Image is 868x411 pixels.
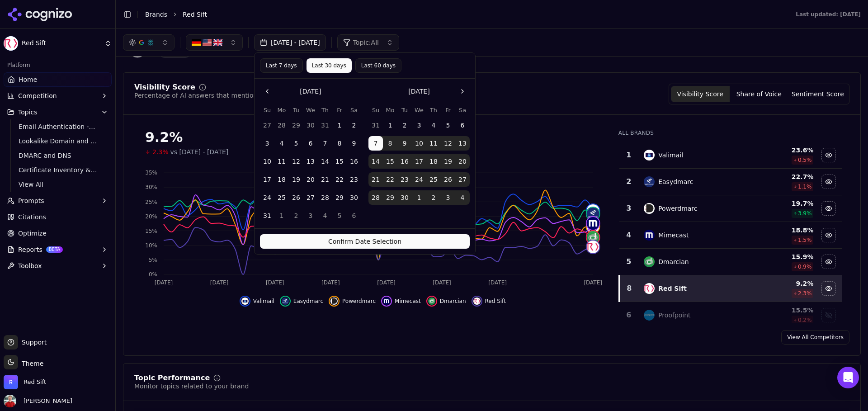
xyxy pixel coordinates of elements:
th: Thursday [426,106,441,114]
button: Saturday, August 16th, 2025 [347,154,361,169]
button: Saturday, October 4th, 2025, selected [455,190,470,205]
button: Hide valimail data [821,148,836,162]
button: Friday, August 15th, 2025 [332,154,347,169]
span: Reports [18,245,42,254]
tspan: 25% [145,199,157,205]
button: Saturday, September 6th, 2025 [347,208,361,223]
span: 3.9 % [798,210,812,217]
button: Saturday, September 27th, 2025, selected [455,172,470,187]
button: Monday, September 1st, 2025 [274,208,289,223]
button: Thursday, August 14th, 2025 [318,154,332,169]
img: dmarcian [644,256,655,267]
span: View All [19,180,97,189]
tr: 2easydmarcEasydmarc22.7%1.1%Hide easydmarc data [619,169,842,195]
tspan: [DATE] [155,279,173,286]
div: Proofpoint [658,311,690,320]
img: United States [203,38,212,47]
button: Toolbox [4,259,112,273]
button: Thursday, September 4th, 2025 [426,118,441,132]
button: Wednesday, August 20th, 2025 [303,172,318,187]
a: Brands [145,11,167,18]
button: Thursday, September 25th, 2025, selected [426,172,441,187]
button: Friday, September 26th, 2025, selected [441,172,455,187]
div: Dmarcian [658,257,689,266]
button: Share of Voice [730,86,788,102]
button: Wednesday, August 13th, 2025 [303,154,318,169]
button: Monday, September 29th, 2025, selected [383,190,397,205]
div: 19.7 % [755,199,813,208]
button: Hide easydmarc data [821,175,836,189]
img: easydmarc [587,208,599,220]
button: Wednesday, September 3rd, 2025 [412,118,426,132]
th: Tuesday [289,106,303,114]
img: easydmarc [644,176,655,187]
span: Support [18,338,47,347]
button: Last 7 days [260,58,303,73]
button: Saturday, August 9th, 2025 [347,136,361,151]
div: Valimail [658,151,683,160]
tr: 3powerdmarcPowerdmarc19.7%3.9%Hide powerdmarc data [619,195,842,222]
div: Mimecast [658,231,689,240]
span: 2.3% [152,147,169,156]
span: Toolbox [18,261,42,270]
img: valimail [241,298,249,305]
span: 1.5 % [798,236,812,244]
div: Powerdmarc [658,204,697,213]
button: Friday, August 29th, 2025 [332,190,347,205]
button: Saturday, September 6th, 2025 [455,118,470,132]
div: Visibility Score [134,84,195,91]
button: Friday, September 5th, 2025 [332,208,347,223]
button: Tuesday, August 5th, 2025 [289,136,303,151]
tspan: [DATE] [266,279,284,286]
button: Sunday, September 7th, 2025, selected [368,136,383,151]
button: Saturday, August 30th, 2025 [347,190,361,205]
button: Wednesday, July 30th, 2025 [303,118,318,132]
span: BETA [46,246,63,253]
button: Friday, August 8th, 2025 [332,136,347,151]
button: Tuesday, August 12th, 2025 [289,154,303,169]
button: Wednesday, August 27th, 2025 [303,190,318,205]
button: Open organization switcher [4,375,46,389]
span: Home [19,75,37,84]
div: 8 [624,283,635,294]
img: red sift [644,283,655,294]
span: Email Authentication - Top of Funnel [19,122,97,131]
span: Red Sift [22,39,101,47]
span: Mimecast [395,298,421,305]
tspan: [DATE] [488,279,507,286]
button: Saturday, September 20th, 2025, selected [455,154,470,169]
a: Home [4,72,112,87]
a: DMARC and DNS [15,149,101,162]
button: Monday, July 28th, 2025 [274,118,289,132]
tspan: 5% [149,257,157,263]
button: Topics [4,105,112,119]
div: 3 [623,203,635,214]
button: Monday, September 15th, 2025, selected [383,154,397,169]
img: valimail [587,204,599,217]
button: Friday, September 12th, 2025, selected [441,136,455,151]
button: Hide powerdmarc data [329,296,376,307]
button: Sentiment Score [788,86,847,102]
button: Monday, September 8th, 2025, selected [383,136,397,151]
img: valimail [644,150,655,161]
button: Monday, September 1st, 2025 [383,118,397,132]
button: Competition [4,89,112,103]
button: Sunday, August 3rd, 2025 [260,136,274,151]
span: Citations [18,213,46,222]
span: Red Sift [24,378,46,386]
div: Monitor topics related to your brand [134,382,249,391]
button: Sunday, September 14th, 2025, selected [368,154,383,169]
button: Sunday, July 27th, 2025 [260,118,274,132]
button: Wednesday, October 1st, 2025, selected [412,190,426,205]
span: vs [DATE] - [DATE] [170,147,229,156]
button: Sunday, August 31st, 2025 [368,118,383,132]
tr: 6proofpointProofpoint15.5%0.2%Show proofpoint data [619,302,842,329]
button: Hide valimail data [240,296,274,307]
button: Confirm Date Selection [260,234,470,249]
div: 18.8 % [755,226,813,235]
button: Hide red sift data [821,281,836,296]
span: Optimize [18,229,47,238]
span: Easydmarc [293,298,323,305]
img: mimecast [587,217,599,230]
img: dmarcian [587,231,599,244]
